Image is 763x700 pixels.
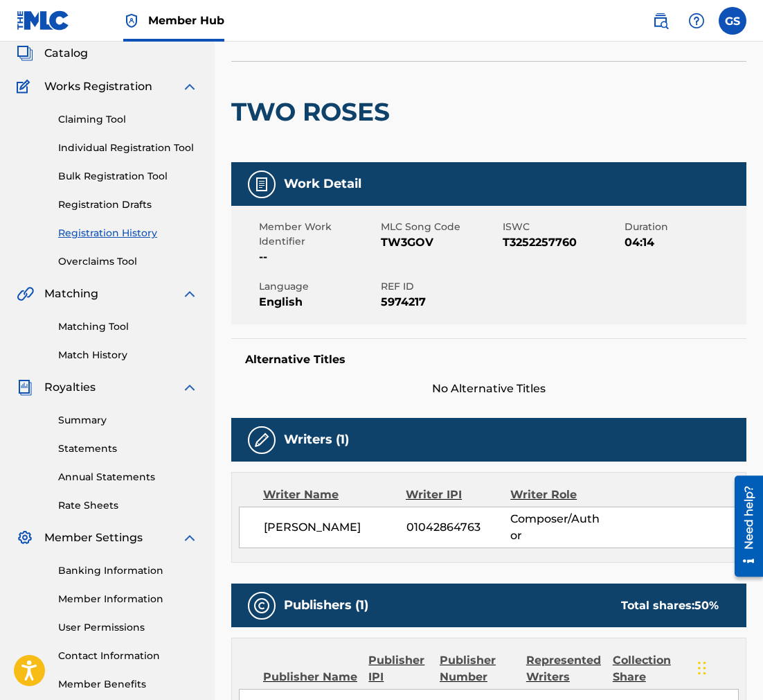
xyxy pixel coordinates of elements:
img: expand [181,530,198,546]
span: [PERSON_NAME] [264,519,406,536]
span: No Alternative Titles [231,380,746,397]
img: Catalog [17,45,33,62]
img: Publishers [253,597,270,614]
a: Claiming Tool [58,112,198,127]
a: Rate Sheets [58,498,198,513]
img: expand [181,379,198,396]
img: help [688,12,705,29]
a: Statements [58,441,198,456]
a: Registration History [58,226,198,240]
span: Works Registration [44,78,152,95]
a: Member Information [58,592,198,606]
img: Top Rightsholder [123,12,140,29]
span: Member Settings [44,530,143,546]
h5: Publishers (1) [284,597,368,613]
span: Composer/Author [510,511,605,544]
a: Registration Drafts [58,198,198,212]
span: T3252257760 [503,234,621,251]
span: Catalog [44,45,88,62]
img: Works Registration [17,78,35,95]
div: Collection Share [613,652,684,685]
span: TW3GOV [381,234,499,251]
h5: Writers (1) [284,432,349,448]
img: search [652,12,669,29]
span: ISWC [503,220,621,234]
div: Publisher Number [440,652,516,685]
a: CatalogCatalog [17,45,88,62]
img: expand [181,78,198,95]
span: 01042864763 [406,519,511,536]
span: -- [259,249,377,265]
span: 04:14 [625,234,743,251]
a: Summary [58,413,198,428]
div: Represented Writers [526,652,602,685]
iframe: Resource Center [724,471,763,582]
a: Contact Information [58,649,198,663]
a: Member Benefits [58,677,198,692]
span: 50 % [694,599,719,612]
div: Total shares: [621,597,719,614]
span: English [259,294,377,310]
a: Public Search [647,7,674,35]
span: MLC Song Code [381,220,499,234]
span: 5974217 [381,294,499,310]
img: Matching [17,286,34,302]
h5: Alternative Titles [245,353,733,367]
a: Overclaims Tool [58,254,198,269]
a: Individual Registration Tool [58,141,198,155]
a: Match History [58,348,198,362]
div: Help [683,7,710,35]
img: MLC Logo [17,10,70,30]
div: Publisher Name [263,669,358,685]
span: Member Hub [148,12,224,28]
img: Member Settings [17,530,33,546]
img: Work Detail [253,176,270,193]
a: Banking Information [58,563,198,578]
div: Writer IPI [406,487,510,503]
a: Matching Tool [58,320,198,334]
h2: TWO ROSES [231,96,397,128]
a: User Permissions [58,620,198,635]
span: Member Work Identifier [259,220,377,249]
iframe: Chat Widget [694,633,763,700]
a: Bulk Registration Tool [58,169,198,184]
span: Matching [44,286,98,302]
h5: Work Detail [284,176,361,192]
span: REF ID [381,279,499,294]
img: Royalties [17,379,33,396]
span: Royalties [44,379,96,396]
div: Writer Name [263,487,406,503]
div: Drag [698,647,706,689]
img: Writers [253,432,270,448]
span: Language [259,279,377,294]
a: Annual Statements [58,470,198,484]
div: Writer Role [510,487,605,503]
img: expand [181,286,198,302]
div: Publisher IPI [368,652,429,685]
div: User Menu [719,7,746,35]
span: Duration [625,220,743,234]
